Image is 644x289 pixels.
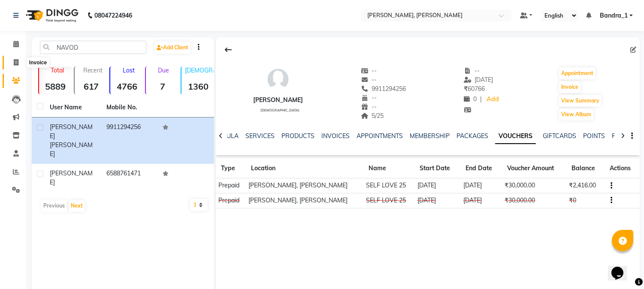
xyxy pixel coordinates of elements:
td: SELF LOVE 25 [363,193,414,208]
strong: 7 [146,81,179,92]
a: GIFTCARDS [543,132,576,140]
span: ₹ [464,85,468,93]
td: 9911294256 [101,117,158,164]
strong: 617 [75,81,108,92]
a: POINTS [583,132,605,140]
strong: 1360 [181,81,215,92]
span: -- [464,67,480,75]
span: [DATE] [464,76,493,84]
span: Bandra_1 [600,11,628,20]
p: Due [148,66,179,74]
td: [DATE] [414,193,460,208]
a: INVOICES [321,132,350,140]
td: Prepaid [216,193,246,208]
button: Next [69,200,85,212]
td: [DATE] [460,178,502,193]
td: [PERSON_NAME], [PERSON_NAME] [246,178,363,193]
p: [DEMOGRAPHIC_DATA] [185,66,215,74]
th: User Name [45,98,101,117]
a: Add [485,93,500,105]
a: VOUCHERS [495,129,536,144]
button: View Album [559,108,593,120]
td: Prepaid [216,178,246,193]
td: ₹30,000.00 [502,193,566,208]
a: APPOINTMENTS [357,132,403,140]
a: MEMBERSHIP [410,132,450,140]
td: [PERSON_NAME], [PERSON_NAME] [246,193,363,208]
p: Lost [114,66,143,74]
button: Appointment [559,67,596,79]
button: Invoice [559,81,581,93]
span: -- [361,103,377,111]
th: Name [363,159,414,178]
a: SERVICES [245,132,275,140]
a: Add Client [154,42,190,54]
span: 5/25 [361,112,384,120]
span: -- [361,76,377,84]
th: Location [246,159,363,178]
a: PRODUCTS [281,132,314,140]
th: Actions [605,159,640,178]
td: SELF LOVE 25 [363,178,414,193]
button: View Summary [559,95,602,107]
input: Search by Name/Mobile/Email/Code [40,41,146,54]
th: Start Date [414,159,460,178]
iframe: chat widget [608,255,635,280]
span: 60766 [464,85,485,93]
img: avatar [265,66,291,92]
div: Back to Client [219,42,237,58]
span: 9911294256 [361,85,406,93]
span: [PERSON_NAME] [50,141,93,158]
span: -- [361,67,377,75]
a: FORMS [612,132,633,140]
td: [DATE] [414,178,460,193]
span: [PERSON_NAME] [50,123,93,140]
th: Type [216,159,246,178]
th: Balance [566,159,605,178]
td: 6588761471 [101,164,158,192]
td: ₹0 [566,193,605,208]
div: [PERSON_NAME] [253,96,303,105]
span: -- [361,94,377,102]
td: [DATE] [460,193,502,208]
th: End Date [460,159,502,178]
strong: 4766 [110,81,143,92]
strong: 5889 [39,81,72,92]
span: [PERSON_NAME] [50,169,93,186]
th: Voucher Amount [502,159,566,178]
span: [DEMOGRAPHIC_DATA] [260,108,299,112]
a: PACKAGES [457,132,488,140]
td: ₹2,416.00 [566,178,605,193]
td: ₹30,000.00 [502,178,566,193]
th: Mobile No. [101,98,158,117]
p: Recent [78,66,108,74]
b: 08047224946 [94,3,132,27]
img: logo [22,3,81,27]
span: 0 [464,95,477,103]
div: Invoice [27,57,49,68]
span: | [480,95,482,104]
p: Total [42,66,72,74]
